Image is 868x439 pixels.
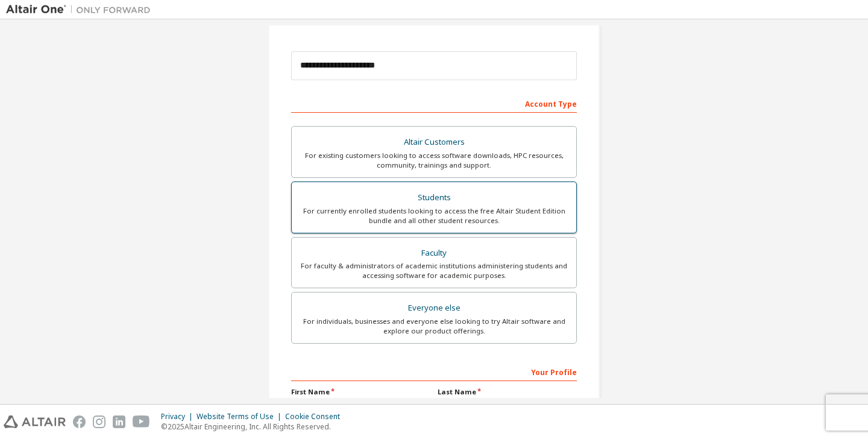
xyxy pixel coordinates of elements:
div: For existing customers looking to access software downloads, HPC resources, community, trainings ... [299,151,569,170]
div: Everyone else [299,300,569,317]
div: Website Terms of Use [197,412,285,422]
img: Altair One [6,4,157,16]
label: Last Name [438,387,577,397]
div: Account Type [291,93,577,113]
div: Cookie Consent [285,412,347,422]
div: Your Profile [291,362,577,381]
img: instagram.svg [93,415,105,428]
img: facebook.svg [73,415,86,428]
div: Faculty [299,245,569,262]
div: Privacy [161,412,197,422]
div: For individuals, businesses and everyone else looking to try Altair software and explore our prod... [299,317,569,336]
p: © 2025 Altair Engineering, Inc. All Rights Reserved. [161,422,347,432]
img: linkedin.svg [113,415,125,428]
div: Altair Customers [299,134,569,151]
img: youtube.svg [133,415,150,428]
div: Students [299,189,569,206]
div: For faculty & administrators of academic institutions administering students and accessing softwa... [299,261,569,280]
div: For currently enrolled students looking to access the free Altair Student Edition bundle and all ... [299,206,569,226]
img: altair_logo.svg [4,415,66,428]
label: First Name [291,387,430,397]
